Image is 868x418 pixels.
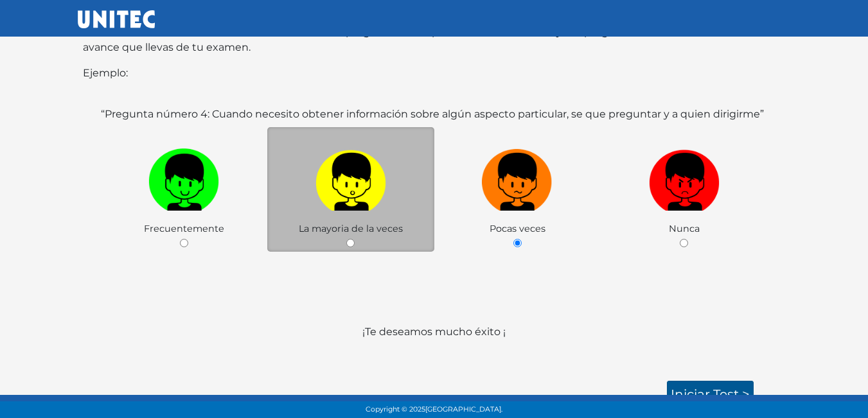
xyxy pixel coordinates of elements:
[101,107,764,122] label: “Pregunta número 4: Cuando necesito obtener información sobre algún aspecto particular, se que pr...
[299,223,403,234] span: La mayoria de la veces
[649,144,720,211] img: r1.png
[83,24,786,55] p: Para terminar el examen debes contestar todas las preguntas. En la parte inferior de cada hoja de...
[144,223,224,234] span: Frecuentemente
[315,144,386,211] img: a1.png
[425,405,502,414] span: [GEOGRAPHIC_DATA].
[669,223,700,234] span: Nunca
[83,65,786,81] p: Ejemplo:
[78,10,155,28] img: UNITEC
[148,144,219,211] img: v1.png
[482,144,553,211] img: n1.png
[490,223,545,234] span: Pocas veces
[667,381,754,408] a: Iniciar test >
[83,324,786,370] p: ¡Te deseamos mucho éxito ¡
